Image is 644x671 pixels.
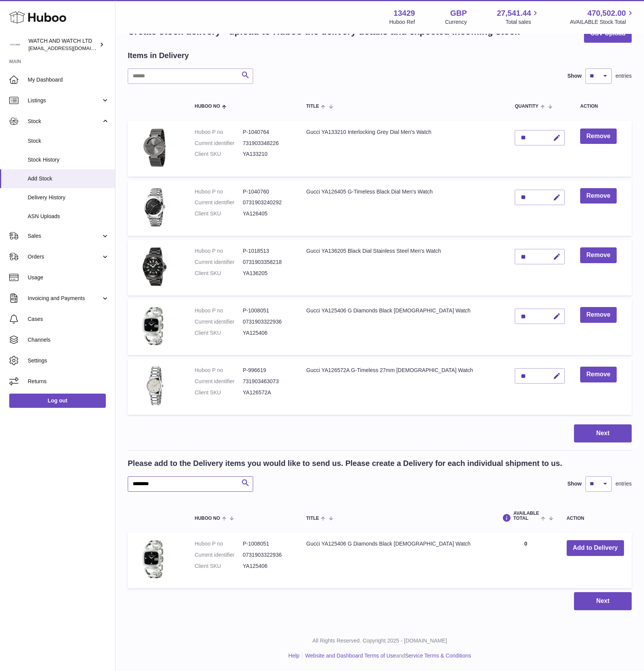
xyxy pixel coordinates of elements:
div: WATCH AND WATCH LTD [28,37,98,52]
dt: Current identifier [195,199,243,206]
div: Action [580,104,624,109]
dt: Client SKU [195,329,243,337]
span: Listings [28,97,101,104]
a: Help [289,653,300,659]
dt: Current identifier [195,259,243,266]
dt: Client SKU [195,389,243,396]
a: Website and Dashboard Terms of Use [305,653,396,659]
img: Gucci YA125406 G Diamonds Black Ladies Watch [135,540,174,579]
span: Cases [28,315,109,323]
dd: P-1008051 [243,540,291,547]
td: Gucci YA126405 G-Timeless Black Dial Men's Watch [299,180,507,236]
div: Currency [445,18,467,26]
img: baris@watchandwatch.co.uk [9,39,21,50]
dd: YA126572A [243,389,291,396]
span: entries [616,480,632,487]
img: Gucci YA133210 Interlocking Grey Dial Men's Watch [135,129,174,167]
dt: Current identifier [195,378,243,385]
dt: Huboo P no [195,188,243,195]
span: Huboo no [195,104,220,109]
p: All Rights Reserved. Copyright 2025 - [DOMAIN_NAME] [122,637,638,644]
h2: Please add to the Delivery items you would like to send us. Please create a Delivery for each ind... [128,458,562,469]
dd: YA125406 [243,329,291,337]
img: Gucci YA126405 G-Timeless Black Dial Men's Watch [135,188,174,227]
img: Gucci YA125406 G Diamonds Black Ladies Watch [135,307,174,346]
span: 27,541.44 [497,8,531,18]
dt: Current identifier [195,318,243,325]
dd: 0731903322936 [243,551,291,559]
td: Gucci YA126572A G-Timeless 27mm [DEMOGRAPHIC_DATA] Watch [299,359,507,415]
dd: YA125406 [243,563,291,570]
dd: P-1008051 [243,307,291,314]
dt: Client SKU [195,210,243,217]
dd: 0731903358218 [243,259,291,266]
h2: Items in Delivery [128,50,189,61]
dd: 0731903322936 [243,318,291,325]
span: entries [616,72,632,80]
label: Show [567,480,582,487]
span: [EMAIL_ADDRESS][DOMAIN_NAME] [28,45,113,51]
button: Remove [580,247,616,263]
dd: 731903463073 [243,378,291,385]
span: My Dashboard [28,76,109,83]
a: Log out [9,394,106,407]
span: Sales [28,232,101,240]
span: Add Stock [28,175,109,182]
strong: GBP [450,8,467,18]
button: Remove [580,367,616,382]
dd: P-1040764 [243,129,291,136]
dd: YA136205 [243,270,291,277]
span: Channels [28,336,109,344]
span: AVAILABLE Stock Total [570,18,635,26]
span: AVAILABLE Total [513,511,539,521]
dd: P-1018513 [243,247,291,255]
div: Huboo Ref [389,18,415,26]
dt: Client SKU [195,270,243,277]
span: Huboo no [195,516,220,521]
button: Remove [580,188,616,204]
dt: Client SKU [195,150,243,158]
button: Add to Delivery [567,540,624,556]
a: 470,502.00 AVAILABLE Stock Total [570,8,635,26]
span: Stock History [28,156,109,164]
dt: Current identifier [195,551,243,559]
span: 470,502.00 [587,8,626,18]
span: Settings [28,357,109,364]
dt: Huboo P no [195,307,243,314]
span: Total sales [506,18,540,26]
dt: Huboo P no [195,247,243,255]
span: Title [306,516,319,521]
button: Next [574,424,632,442]
td: Gucci YA133210 Interlocking Grey Dial Men's Watch [299,121,507,177]
button: Next [574,592,632,610]
li: and [302,652,471,659]
span: ASN Uploads [28,213,109,220]
dt: Huboo P no [195,129,243,136]
span: Stock [28,118,101,125]
a: Service Terms & Conditions [405,653,471,659]
img: Gucci YA126572A G-Timeless 27mm Ladies Watch [135,367,174,405]
dd: 0731903240292 [243,199,291,206]
span: Delivery History [28,194,109,201]
span: Orders [28,253,101,260]
dt: Current identifier [195,140,243,147]
dt: Huboo P no [195,367,243,374]
dd: P-1040760 [243,188,291,195]
span: Returns [28,378,109,385]
button: Remove [580,307,616,323]
td: Gucci YA125406 G Diamonds Black [DEMOGRAPHIC_DATA] Watch [299,532,492,588]
dt: Huboo P no [195,540,243,547]
span: Title [306,104,319,109]
strong: 13429 [394,8,415,18]
dd: YA126405 [243,210,291,217]
dd: P-996619 [243,367,291,374]
dt: Client SKU [195,563,243,570]
a: 27,541.44 Total sales [497,8,540,26]
td: 0 [492,532,559,588]
dd: 731903348226 [243,140,291,147]
label: Show [567,72,582,80]
button: Remove [580,129,616,144]
span: Quantity [515,104,538,109]
td: Gucci YA125406 G Diamonds Black [DEMOGRAPHIC_DATA] Watch [299,299,507,355]
img: Gucci YA136205 Black Dial Stainless Steel Men's Watch [135,247,174,286]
